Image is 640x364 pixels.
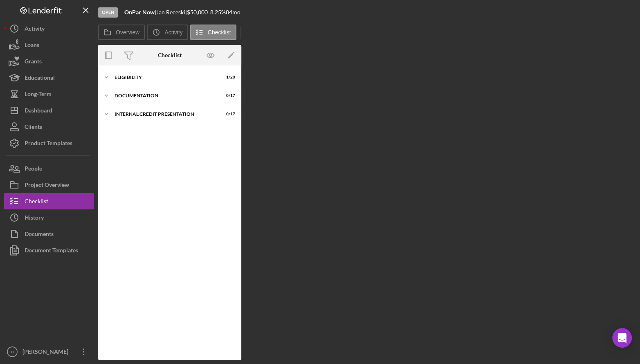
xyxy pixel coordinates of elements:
div: Activity [25,20,45,39]
div: 8.25 % [210,9,226,16]
button: People [4,160,94,177]
button: Product Templates [4,135,94,151]
div: 0 / 17 [220,112,235,117]
div: Dashboard [25,102,52,121]
div: Product Templates [25,135,72,153]
div: [PERSON_NAME] [20,344,74,362]
div: Educational [25,70,55,88]
div: Jan Receski | [156,9,187,16]
div: Clients [25,119,42,137]
div: 0 / 17 [220,93,235,98]
button: Long-Term [4,86,94,102]
div: Checklist [25,193,48,211]
div: History [25,209,44,228]
div: People [25,160,42,179]
div: Loans [25,37,39,55]
div: Documents [25,226,54,244]
b: OnPar Now [124,9,155,16]
button: TI[PERSON_NAME] [4,344,94,360]
button: Documents [4,226,94,242]
span: $50,000 [187,9,208,16]
button: Checklist [190,25,236,40]
div: Checklist [158,52,182,58]
div: Project Overview [25,177,69,195]
button: Clients [4,119,94,135]
div: | [124,9,156,16]
div: Open Intercom Messenger [612,328,632,348]
button: Loans [4,37,94,53]
div: Open [98,7,118,18]
button: Overview [98,25,145,40]
button: Dashboard [4,102,94,119]
button: Document Templates [4,242,94,258]
button: Checklist [4,193,94,209]
div: 84 mo [226,9,240,16]
label: Checklist [208,29,231,36]
div: Internal Credit Presentation [115,112,215,117]
button: History [4,209,94,226]
div: Eligibility [115,75,215,80]
div: Document Templates [25,242,78,261]
div: documentation [115,93,215,98]
div: Grants [25,53,42,72]
div: 1 / 20 [220,75,235,80]
text: TI [11,350,14,354]
button: Educational [4,70,94,86]
button: Grants [4,53,94,70]
button: Activity [4,20,94,37]
label: Activity [164,29,182,36]
div: Long-Term [25,86,52,104]
button: Project Overview [4,177,94,193]
label: Overview [116,29,139,36]
button: Activity [147,25,188,40]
